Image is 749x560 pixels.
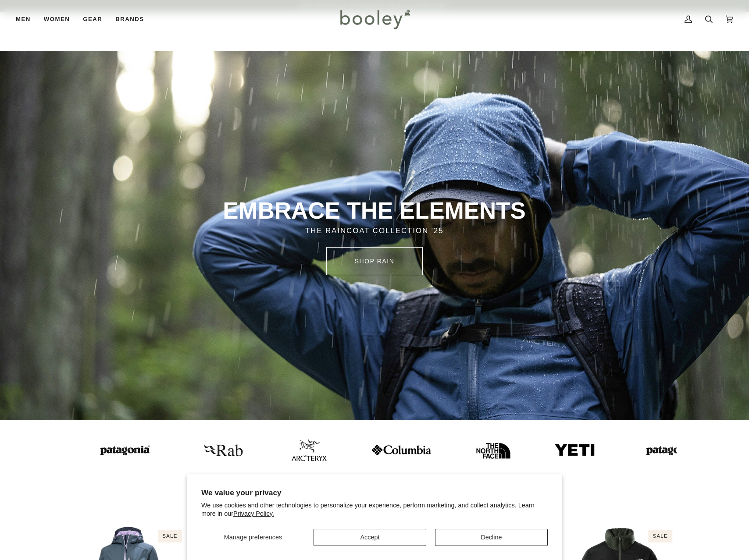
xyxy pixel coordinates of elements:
[115,15,144,24] span: Brands
[233,510,274,517] a: Privacy Policy.
[83,15,102,24] span: Gear
[224,534,282,541] span: Manage preferences
[201,501,548,518] p: We use cookies and other technologies to personalize your experience, perform marketing, and coll...
[336,7,413,32] img: Booley
[201,529,305,546] button: Manage preferences
[435,529,548,546] button: Decline
[158,530,182,542] div: Sale
[16,15,31,24] span: Men
[44,15,70,24] span: Women
[326,247,423,275] a: SHOP rain
[649,530,672,542] div: Sale
[151,225,598,237] p: THE RAINCOAT COLLECTION '25
[314,529,426,546] button: Accept
[151,196,598,225] p: EMBRACE THE ELEMENTS
[201,488,548,497] h2: We value your privacy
